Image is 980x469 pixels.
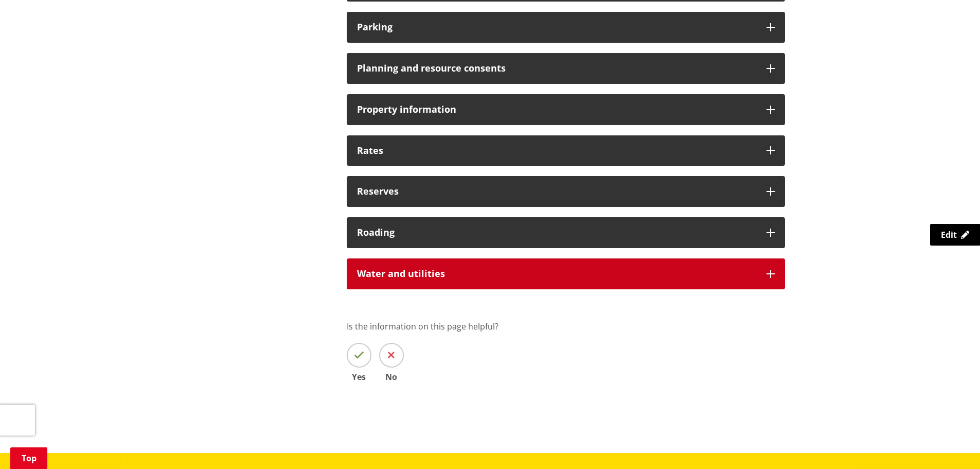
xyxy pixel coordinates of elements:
[379,373,404,381] span: No
[347,373,371,381] span: Yes
[357,228,756,238] h3: Roading
[357,22,756,32] h3: Parking
[357,63,756,74] h3: Planning and resource consents
[10,447,47,469] a: Top
[930,224,980,246] a: Edit
[941,229,957,240] span: Edit
[357,146,756,156] h3: Rates
[357,186,756,197] h3: Reserves
[347,320,785,333] p: Is the information on this page helpful?
[357,105,756,115] h3: Property information
[357,269,756,279] h3: Water and utilities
